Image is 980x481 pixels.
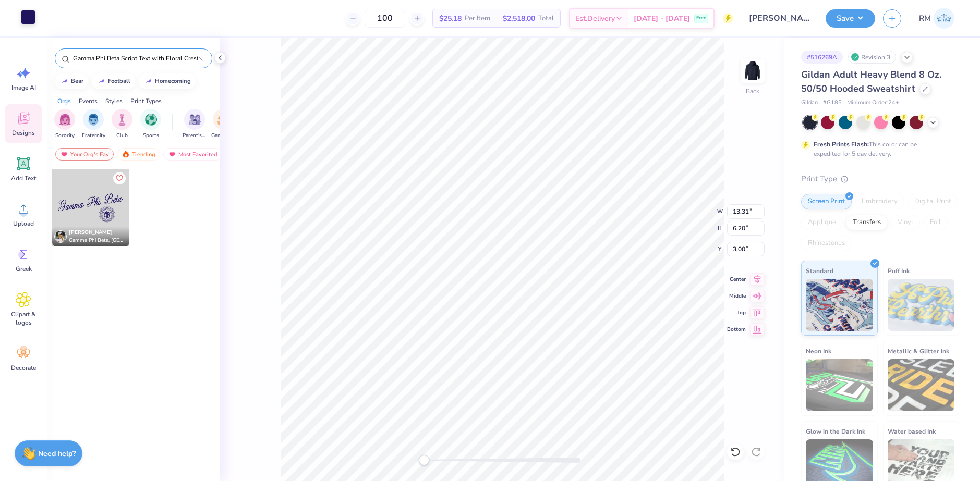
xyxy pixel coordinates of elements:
div: filter for Sorority [54,109,75,140]
span: Top [727,309,746,317]
strong: Need help? [38,449,76,459]
button: filter button [112,109,132,140]
span: Image AI [11,83,36,92]
input: – – [365,9,405,28]
span: Middle [727,292,746,300]
div: # 516269A [801,51,843,64]
img: trending.gif [122,151,130,158]
div: Applique [801,215,843,230]
span: Add Text [11,174,36,182]
span: Per Item [465,13,490,24]
span: Standard [806,265,833,276]
img: Puff Ink [888,279,955,331]
div: This color can be expedited for 5 day delivery. [814,140,942,158]
img: Standard [806,279,873,331]
button: filter button [211,109,235,140]
div: Foil [923,215,948,230]
div: Rhinestones [801,236,852,251]
span: Glow in the Dark Ink [806,426,865,437]
img: Fraternity Image [88,114,99,126]
img: Club Image [116,114,128,126]
div: Accessibility label [419,455,429,465]
button: filter button [82,109,105,140]
span: Total [538,13,554,24]
span: Upload [13,219,34,228]
div: filter for Parent's Weekend [183,109,207,140]
img: trend_line.gif [98,78,106,84]
img: Sports Image [145,114,157,126]
span: Sorority [55,132,75,140]
img: Metallic & Glitter Ink [888,359,955,411]
span: Club [116,132,128,140]
img: Sorority Image [59,114,71,126]
span: Est. Delivery [575,13,615,24]
div: Revision 3 [848,51,896,64]
div: Transfers [846,215,888,230]
img: Back [742,60,763,81]
button: Save [826,9,875,28]
div: Print Types [130,96,162,106]
button: bear [55,73,88,89]
div: Most Favorited [163,148,222,161]
span: Parent's Weekend [183,132,207,140]
div: Styles [105,96,123,106]
img: trend_line.gif [61,78,69,84]
span: RM [919,13,931,24]
div: bear [71,78,83,84]
span: [DATE] - [DATE] [634,13,690,24]
div: filter for Club [112,109,132,140]
span: Decorate [11,364,36,372]
span: Metallic & Glitter Ink [888,346,949,356]
div: Print Type [801,173,959,185]
div: Embroidery [855,194,904,209]
img: trend_line.gif [144,78,153,84]
button: homecoming [139,73,196,89]
div: Trending [117,148,160,161]
span: Water based Ink [888,426,936,437]
span: # G185 [823,98,842,107]
button: filter button [183,109,207,140]
span: Neon Ink [806,346,831,356]
span: Designs [12,129,35,137]
img: Parent's Weekend Image [189,114,201,126]
span: Greek [16,265,32,273]
span: Bottom [727,325,746,334]
div: Events [79,96,98,106]
button: Like [113,172,126,184]
input: Try "Alpha" [72,53,199,64]
span: Game Day [211,132,235,140]
span: Minimum Order: 24 + [847,98,899,107]
button: football [92,73,135,89]
div: Orgs [57,96,71,106]
div: homecoming [155,78,191,84]
span: [PERSON_NAME] [69,229,112,236]
strong: Fresh Prints Flash: [814,140,869,149]
span: Free [696,15,706,22]
div: Your Org's Fav [55,148,114,161]
button: filter button [54,109,75,140]
div: Screen Print [801,194,852,209]
span: Gildan [801,98,818,107]
span: Gildan Adult Heavy Blend 8 Oz. 50/50 Hooded Sweatshirt [801,68,941,95]
span: Clipart & logos [6,310,41,327]
div: filter for Sports [140,109,161,140]
button: filter button [140,109,161,140]
div: Back [746,87,759,96]
div: Vinyl [891,215,920,230]
div: filter for Game Day [211,109,235,140]
img: Neon Ink [806,359,873,411]
span: Center [727,275,746,283]
div: Digital Print [908,194,958,209]
input: Untitled Design [741,8,818,29]
span: Fraternity [82,132,105,140]
div: filter for Fraternity [82,109,105,140]
img: Roberta Manuel [934,8,954,29]
img: most_fav.gif [168,151,176,158]
img: most_fav.gif [60,151,68,158]
a: RM [914,8,959,29]
span: Puff Ink [888,265,910,276]
span: $2,518.00 [503,13,535,24]
img: Game Day Image [217,114,229,126]
div: football [108,78,130,84]
span: Gamma Phi Beta, [GEOGRAPHIC_DATA][US_STATE] [69,237,125,244]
